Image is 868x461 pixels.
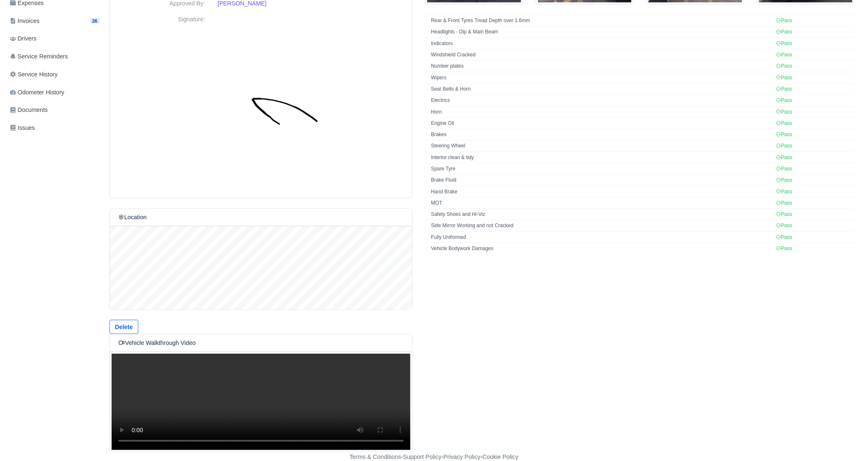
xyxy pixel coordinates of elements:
a: Privacy Policy [443,453,481,460]
div: Signature: [112,15,211,182]
span: Issues [10,123,35,133]
div: Engine Oil [431,120,772,127]
div: Pass [776,154,792,161]
div: Seat Belts & Horn [431,86,772,93]
div: Horn [431,109,772,116]
div: Brake Fluid [431,177,772,184]
a: Service History [7,66,103,83]
div: Vehicle Bodywork Damages [431,245,772,252]
div: Pass [776,109,792,116]
div: Number plates [431,63,772,70]
div: Pass [776,165,792,172]
div: Pass [776,97,792,104]
div: Pass [776,86,792,93]
span: Service Reminders [10,52,68,61]
div: Electrics [431,97,772,104]
a: Invoices 26 [7,13,103,29]
div: Pass [776,131,792,138]
div: Pass [776,234,792,241]
div: MOT [431,200,772,207]
div: Pass [776,177,792,184]
img: 8Fq0NXAAAABklEQVQDAL2aRXvjJ9P7AAAAAElFTkSuQmCC [218,15,404,182]
a: Issues [7,120,103,136]
h6: Vehicle Walkthrough Video [118,339,196,347]
div: Pass [776,120,792,127]
div: Spare Tyre [431,165,772,172]
canvas: Map [110,226,412,310]
div: Rear & Front Tyres Tread Depth over 1.6mm [431,17,772,24]
div: Pass [776,28,792,35]
div: Hand Brake [431,188,772,195]
div: Pass [776,188,792,195]
span: Invoices [10,16,39,26]
div: Steering Wheel [431,142,772,149]
span: Odometer History [10,88,64,97]
div: Pass [776,211,792,218]
a: Service Reminders [7,48,103,65]
div: Pass [776,17,792,24]
h6: Location [118,214,147,221]
div: Side Mirror Working and not Cracked [431,222,772,229]
div: Wipers [431,74,772,81]
div: Fully Uniformed [431,234,772,241]
a: Delete [109,320,138,334]
a: Support Policy [403,453,442,460]
a: Odometer History [7,84,103,101]
video: Your browser does not support the video tag. [110,352,412,452]
a: Terms & Conditions [349,453,401,460]
div: Indicators [431,40,772,47]
span: Drivers [10,34,36,43]
span: 26 [90,18,99,24]
div: Windshield Cracked [431,51,772,58]
iframe: Chat Widget [718,365,868,461]
div: Pass [776,142,792,149]
a: Drivers [7,30,103,47]
div: Safety Shoes and Hi-Viz [431,211,772,218]
div: Pass [776,63,792,70]
span: Documents [10,105,48,115]
div: Pass [776,74,792,81]
a: Documents [7,102,103,118]
div: Pass [776,40,792,47]
div: Headlights - Dip & Main Beam [431,28,772,35]
span: Service History [10,70,58,79]
a: Cookie Policy [482,453,518,460]
div: Pass [776,200,792,207]
div: Pass [776,51,792,58]
div: Pass [776,245,792,252]
div: Pass [776,222,792,229]
div: Interior clean & tidy [431,154,772,161]
div: Brakes [431,131,772,138]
